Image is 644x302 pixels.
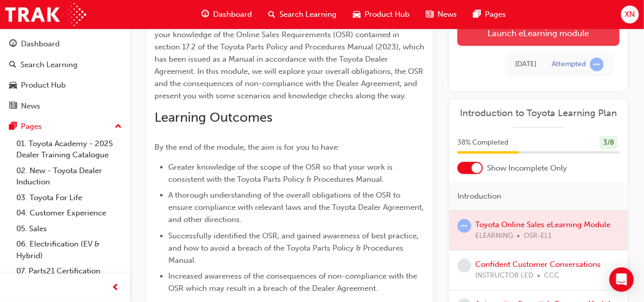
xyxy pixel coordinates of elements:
[112,282,120,294] span: prev-icon
[475,260,601,269] a: Confident Customer Conversations
[21,121,42,132] div: Pages
[21,38,60,50] div: Dashboard
[4,97,126,116] a: News
[365,9,409,20] span: Product Hub
[268,8,275,21] span: search-icon
[457,190,501,202] span: Introduction
[9,40,17,49] span: guage-icon
[437,9,457,20] span: News
[4,117,126,136] button: Pages
[590,58,604,71] span: learningRecordVerb_ATTEMPT-icon
[21,100,40,112] div: News
[279,9,337,20] span: Search Learning
[201,8,209,21] span: guage-icon
[4,56,126,74] a: Search Learning
[457,259,471,272] span: learningRecordVerb_NONE-icon
[12,136,126,163] a: 01. Toyota Academy - 2025 Dealer Training Catalogue
[12,221,126,237] a: 05. Sales
[418,4,465,25] a: news-iconNews
[4,76,126,95] a: Product Hub
[4,33,126,117] button: DashboardSearch LearningProduct HubNews
[485,9,506,20] span: Pages
[625,9,635,20] span: XN
[600,136,617,150] div: 3 / 8
[154,143,340,152] span: By the end of the module, the aim is for you to have:
[213,9,252,20] span: Dashboard
[168,190,426,224] span: A thorough understanding of the overall obligations of the OSR to ensure compliance with relevant...
[21,79,66,91] div: Product Hub
[345,4,418,25] a: car-iconProduct Hub
[154,18,426,100] span: The Toyota Online Sales eLearning Module has been designed to refresh your knowledge of the Onlin...
[154,109,272,125] span: Learning Outcomes
[457,107,620,119] a: Introduction to Toyota Learning Plan
[515,59,536,71] div: Wed Oct 01 2025 08:27:48 GMT+0930 (Australian Central Standard Time)
[552,60,586,69] div: Attempted
[115,120,122,133] span: up-icon
[12,190,126,206] a: 03. Toyota For Life
[473,8,481,21] span: pages-icon
[9,102,17,111] span: news-icon
[465,4,514,25] a: pages-iconPages
[168,271,419,293] span: Increased awareness of the consequences of non-compliance with the OSR which may result in a brea...
[193,4,260,25] a: guage-iconDashboard
[9,122,17,131] span: pages-icon
[12,263,126,279] a: 07. Parts21 Certification
[457,219,471,233] span: learningRecordVerb_ATTEMPT-icon
[475,270,533,282] span: INSTRUCTOR LED
[353,8,360,21] span: car-icon
[20,59,78,71] div: Search Learning
[457,20,620,46] a: Launch eLearning module
[4,35,126,53] a: Dashboard
[5,3,86,26] img: Trak
[168,162,395,184] span: Greater knowledge of the scope of the OSR so that your work is consistent with the Toyota Parts P...
[9,81,17,90] span: car-icon
[457,137,508,149] span: 38 % Completed
[168,231,421,265] span: Successfully identified the OSR, and gained awareness of best practice, and how to avoid a breach...
[12,163,126,190] a: 02. New - Toyota Dealer Induction
[609,267,634,292] div: Open Intercom Messenger
[9,61,16,70] span: search-icon
[621,6,639,23] button: XN
[426,8,433,21] span: news-icon
[544,270,559,282] span: CCC
[487,162,567,174] span: Show Incomplete Only
[260,4,345,25] a: search-iconSearch Learning
[12,205,126,221] a: 04. Customer Experience
[12,236,126,263] a: 06. Electrification (EV & Hybrid)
